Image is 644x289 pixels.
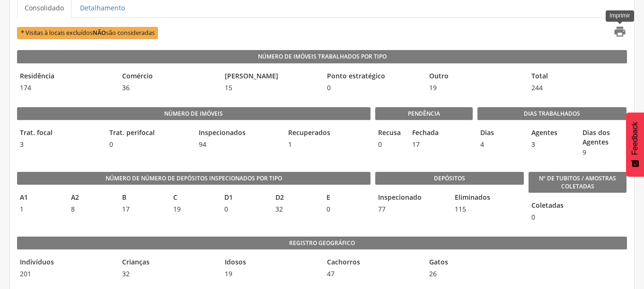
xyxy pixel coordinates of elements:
[477,140,524,149] span: 4
[324,204,370,214] span: 0
[17,83,115,93] span: 174
[17,50,627,63] legend: Número de Imóveis Trabalhados por Tipo
[222,71,319,82] legend: [PERSON_NAME]
[324,71,422,82] legend: Ponto estratégico
[170,204,217,214] span: 19
[477,128,524,139] legend: Dias
[221,193,268,204] legend: D1
[375,193,447,204] legend: Inspecionado
[17,193,63,204] legend: A1
[631,122,639,155] span: Feedback
[17,204,63,214] span: 1
[452,204,524,214] span: 115
[426,257,524,268] legend: Gatos
[529,212,534,222] span: 0
[106,128,191,139] legend: Trat. perifocal
[375,172,524,185] legend: Depósitos
[529,71,626,82] legend: Total
[93,29,106,37] b: NÃO
[196,128,281,139] legend: Inspecionados
[324,269,422,279] span: 47
[426,269,524,279] span: 26
[608,25,626,41] a: Imprimir
[106,140,191,149] span: 0
[529,140,575,149] span: 3
[196,140,281,149] span: 94
[17,257,115,268] legend: Indivíduos
[222,257,319,268] legend: Idosos
[409,140,439,149] span: 17
[119,71,217,82] legend: Comércio
[426,71,524,82] legend: Outro
[119,193,166,204] legend: B
[119,83,217,93] span: 36
[375,140,405,149] span: 0
[529,172,626,193] legend: Nº de Tubitos / Amostras coletadas
[324,193,370,204] legend: E
[17,269,115,279] span: 201
[375,204,447,214] span: 77
[409,128,439,139] legend: Fechada
[324,83,422,93] span: 0
[606,10,634,21] div: Imprimir
[273,204,319,214] span: 32
[273,193,319,204] legend: D2
[170,193,217,204] legend: C
[626,112,644,177] button: Feedback - Mostrar pesquisa
[613,25,626,38] i: 
[285,128,370,139] legend: Recuperados
[68,193,115,204] legend: A2
[452,193,524,204] legend: Eliminados
[375,128,405,139] legend: Recusa
[119,269,217,279] span: 32
[17,71,115,82] legend: Residência
[285,140,370,149] span: 1
[529,128,575,139] legend: Agentes
[580,128,626,147] legend: Dias dos Agentes
[17,140,102,149] span: 3
[17,128,102,139] legend: Trat. focal
[119,204,166,214] span: 17
[68,204,115,214] span: 8
[477,107,626,120] legend: Dias Trabalhados
[580,148,626,157] span: 9
[119,257,217,268] legend: Crianças
[529,83,626,93] span: 244
[529,201,534,212] legend: Coletadas
[17,27,158,39] span: * Visitas à locais excluídos são consideradas
[17,107,371,120] legend: Número de imóveis
[324,257,422,268] legend: Cachorros
[375,107,473,120] legend: Pendência
[17,172,371,185] legend: Número de Número de Depósitos Inspecionados por Tipo
[426,83,524,93] span: 19
[222,83,319,93] span: 15
[222,269,319,279] span: 19
[17,237,627,250] legend: Registro geográfico
[221,204,268,214] span: 0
